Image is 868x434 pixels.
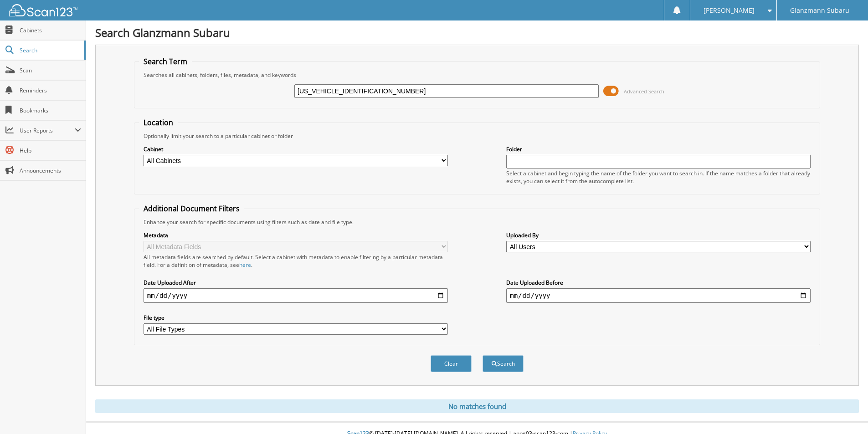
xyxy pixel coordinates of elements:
span: Search [20,46,80,54]
span: User Reports [20,127,75,134]
span: Glanzmann Subaru [790,8,849,13]
legend: Search Term [139,56,192,66]
span: Bookmarks [20,107,81,114]
label: File type [144,314,448,322]
span: Advanced Search [624,88,664,95]
label: Date Uploaded After [144,279,448,286]
div: All metadata fields are searched by default. Select a cabinet with metadata to enable filtering b... [144,253,448,269]
span: Announcements [20,167,81,174]
button: Clear [431,355,472,372]
label: Uploaded By [506,231,811,239]
legend: Additional Document Filters [139,204,244,214]
div: Searches all cabinets, folders, files, metadata, and keywords [139,71,815,79]
span: [PERSON_NAME] [704,8,755,13]
label: Cabinet [144,145,448,153]
div: Optionally limit your search to a particular cabinet or folder [139,132,815,140]
span: Scan [20,66,81,74]
input: end [506,288,811,303]
input: start [144,288,448,303]
div: Select a cabinet and begin typing the name of the folder you want to search in. If the name match... [506,169,811,185]
label: Metadata [144,231,448,239]
legend: Location [139,117,178,128]
a: here [239,261,251,269]
div: Enhance your search for specific documents using filters such as date and file type. [139,218,815,226]
span: Reminders [20,87,81,94]
label: Date Uploaded Before [506,279,811,286]
h1: Search Glanzmann Subaru [95,25,859,40]
span: Cabinets [20,26,81,34]
div: No matches found [95,399,859,413]
img: scan123-logo-white.svg [9,4,77,16]
label: Folder [506,145,811,153]
button: Search [483,355,524,372]
span: Help [20,147,81,154]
